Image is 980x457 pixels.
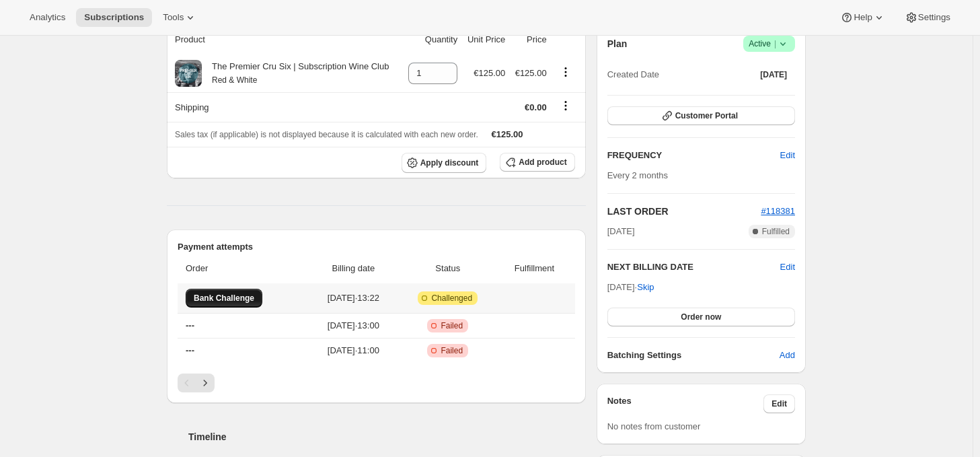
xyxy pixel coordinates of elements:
h2: LAST ORDER [607,205,761,218]
button: Tools [155,8,205,27]
button: Bank Challenge [186,289,262,308]
span: [DATE] · [607,282,654,292]
span: Created Date [607,68,659,81]
span: [DATE] [760,69,787,80]
button: Edit [763,394,795,413]
h2: FREQUENCY [607,149,780,162]
span: Analytics [30,12,65,23]
span: Failed [441,345,463,356]
th: Unit Price [461,25,509,55]
span: Add [780,349,795,362]
span: Apply discount [420,157,479,168]
button: Customer Portal [607,106,795,125]
span: Challenged [431,293,472,304]
button: Add product [500,153,574,172]
span: Help [854,12,872,23]
button: Skip [629,277,662,298]
span: [DATE] · 13:22 [313,291,393,305]
h2: NEXT BILLING DATE [607,260,780,274]
span: Billing date [313,262,393,275]
span: Edit [780,149,795,162]
span: Settings [918,12,950,23]
th: Order [178,254,309,283]
span: Fulfillment [502,262,566,275]
span: Sales tax (if applicable) is not displayed because it is calculated with each new order. [175,130,478,139]
span: €125.00 [492,129,523,139]
button: Order now [607,308,795,326]
button: Apply discount [402,153,487,173]
span: | [774,38,776,49]
button: Next [196,374,215,392]
th: Price [509,25,550,55]
span: Customer Portal [675,110,738,121]
span: Failed [441,320,463,331]
h2: Timeline [188,430,586,444]
span: €125.00 [474,68,505,78]
span: Status [402,262,494,275]
span: Active [749,37,790,50]
nav: Pagination [178,374,575,392]
span: €125.00 [515,68,547,78]
span: Fulfilled [762,226,790,237]
button: Add [771,345,803,366]
th: Quantity [402,25,461,55]
span: Add product [519,157,566,168]
span: No notes from customer [607,421,701,431]
span: [DATE] [607,225,635,238]
span: [DATE] · 11:00 [313,344,393,357]
th: Product [167,25,402,55]
button: Settings [897,8,958,27]
a: #118381 [761,206,795,216]
button: Edit [772,145,803,166]
span: Every 2 months [607,170,668,180]
span: Order now [681,312,721,322]
span: Bank Challenge [194,293,254,304]
button: Shipping actions [555,98,576,113]
small: Red & White [212,75,257,85]
img: product img [175,60,202,87]
button: Help [832,8,893,27]
h6: Batching Settings [607,349,780,362]
button: #118381 [761,205,795,218]
button: Analytics [22,8,73,27]
h2: Payment attempts [178,240,575,254]
span: Subscriptions [84,12,144,23]
span: Tools [163,12,184,23]
button: Edit [780,260,795,274]
h2: Plan [607,37,628,50]
span: €0.00 [525,102,547,112]
span: --- [186,320,194,330]
span: [DATE] · 13:00 [313,319,393,332]
span: --- [186,345,194,355]
button: [DATE] [752,65,795,84]
span: Skip [637,281,654,294]
div: The Premier Cru Six | Subscription Wine Club [202,60,389,87]
span: Edit [771,398,787,409]
h3: Notes [607,394,764,413]
th: Shipping [167,92,402,122]
button: Product actions [555,65,576,79]
button: Subscriptions [76,8,152,27]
